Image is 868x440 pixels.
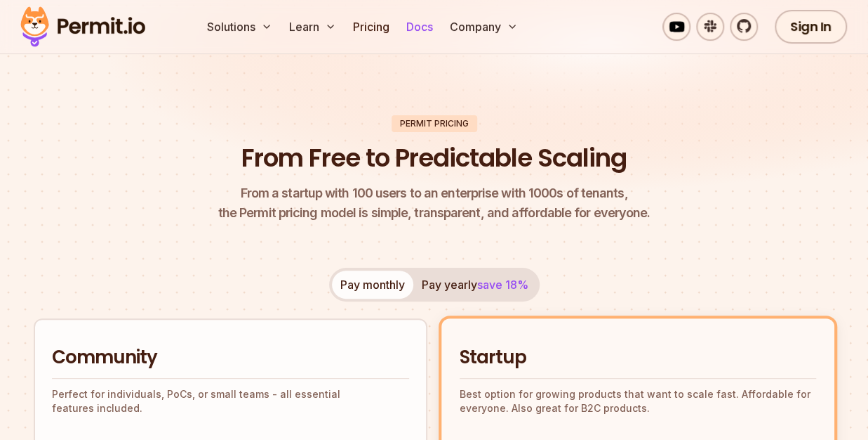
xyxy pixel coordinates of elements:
[218,183,650,203] span: From a startup with 100 users to an enterprise with 1000s of tenants,
[775,10,847,44] a: Sign In
[241,141,627,176] h1: From Free to Predictable Scaling
[52,345,409,370] h2: Community
[52,387,409,415] p: Perfect for individuals, PoCs, or small teams - all essential features included.
[401,13,439,41] a: Docs
[201,13,278,41] button: Solutions
[413,271,537,299] button: Pay yearlysave 18%
[218,183,650,223] p: the Permit pricing model is simple, transparent, and affordable for everyone.
[14,3,152,51] img: Permit logo
[392,115,477,132] div: Permit Pricing
[444,13,523,41] button: Company
[460,345,817,370] h2: Startup
[460,387,817,415] p: Best option for growing products that want to scale fast. Affordable for everyone. Also great for...
[283,13,342,41] button: Learn
[477,278,528,292] span: save 18%
[347,13,395,41] a: Pricing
